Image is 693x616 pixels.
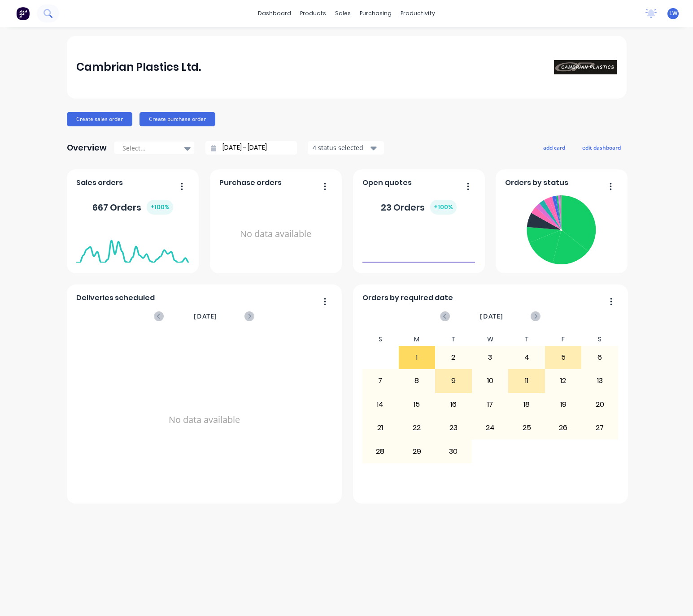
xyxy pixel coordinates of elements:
[582,417,618,439] div: 27
[362,293,453,303] span: Orders by required date
[362,177,412,188] span: Open quotes
[147,200,173,215] div: + 100 %
[545,370,581,392] div: 12
[509,393,545,416] div: 18
[399,440,435,462] div: 29
[436,440,471,462] div: 30
[399,346,435,369] div: 1
[362,393,398,416] div: 14
[545,417,581,439] div: 26
[576,142,627,153] button: edit dashboard
[480,311,503,321] span: [DATE]
[313,143,369,152] div: 4 status selected
[296,7,331,20] div: products
[582,370,618,392] div: 13
[399,393,435,416] div: 15
[308,141,384,155] button: 4 status selected
[582,346,618,369] div: 6
[472,346,508,369] div: 3
[436,346,471,369] div: 2
[253,7,296,20] a: dashboard
[399,333,436,346] div: M
[436,393,471,416] div: 16
[76,293,155,303] span: Deliveries scheduled
[399,370,435,392] div: 8
[509,346,545,369] div: 4
[396,7,440,20] div: productivity
[436,417,471,439] div: 23
[362,333,399,346] div: S
[581,333,618,346] div: S
[331,7,355,20] div: sales
[67,139,107,157] div: Overview
[219,192,332,276] div: No data available
[362,370,398,392] div: 7
[505,177,568,188] span: Orders by status
[435,333,472,346] div: T
[362,417,398,439] div: 21
[436,370,471,392] div: 9
[16,7,30,20] img: Factory
[537,142,571,153] button: add card
[430,200,457,215] div: + 100 %
[399,417,435,439] div: 22
[67,112,132,126] button: Create sales order
[194,311,217,321] span: [DATE]
[472,333,509,346] div: W
[76,58,201,76] div: Cambrian Plastics Ltd.
[554,60,617,74] img: Cambrian Plastics Ltd.
[362,440,398,462] div: 28
[355,7,396,20] div: purchasing
[472,393,508,416] div: 17
[472,417,508,439] div: 24
[92,200,173,215] div: 667 Orders
[139,112,215,126] button: Create purchase order
[545,346,581,369] div: 5
[669,9,677,17] span: LW
[219,177,282,188] span: Purchase orders
[508,333,545,346] div: T
[509,370,545,392] div: 11
[472,370,508,392] div: 10
[76,177,123,188] span: Sales orders
[545,333,582,346] div: F
[381,200,457,215] div: 23 Orders
[545,393,581,416] div: 19
[582,393,618,416] div: 20
[509,417,545,439] div: 25
[76,333,332,507] div: No data available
